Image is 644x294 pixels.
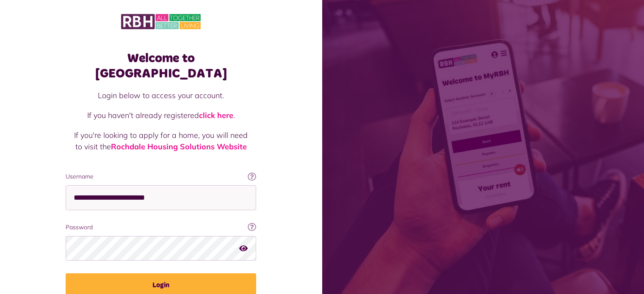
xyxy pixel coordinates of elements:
a: Rochdale Housing Solutions Website [111,142,247,151]
img: MyRBH [121,13,201,30]
p: Login below to access your account. [74,90,248,101]
a: click here [199,110,233,120]
label: Username [66,172,256,181]
label: Password [66,223,256,232]
h1: Welcome to [GEOGRAPHIC_DATA] [66,51,256,81]
p: If you're looking to apply for a home, you will need to visit the [74,129,248,152]
p: If you haven't already registered . [74,110,248,121]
